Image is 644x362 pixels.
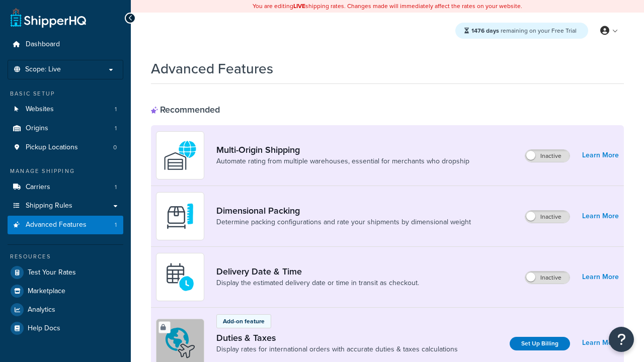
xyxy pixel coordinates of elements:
[8,100,123,119] li: Websites
[293,2,305,11] b: LIVE
[8,89,123,98] div: Basic Setup
[582,148,619,162] a: Learn More
[8,252,123,261] div: Resources
[216,278,419,288] a: Display the estimated delivery date or time in transit as checkout.
[115,124,117,133] span: 1
[8,138,123,157] a: Pickup Locations0
[115,221,117,229] span: 1
[8,167,123,175] div: Manage Shipping
[525,211,570,223] label: Inactive
[28,268,76,277] span: Test Your Rates
[115,105,117,114] span: 1
[8,216,123,234] li: Advanced Features
[8,119,123,138] a: Origins1
[151,59,273,78] h1: Advanced Features
[26,40,60,49] span: Dashboard
[216,144,469,155] a: Multi-Origin Shipping
[216,332,458,343] a: Duties & Taxes
[26,221,87,229] span: Advanced Features
[26,124,48,133] span: Origins
[582,270,619,284] a: Learn More
[163,199,198,234] img: DTVBYsAAAAAASUVORK5CYII=
[8,138,123,157] li: Pickup Locations
[216,344,458,354] a: Display rates for international orders with accurate duties & taxes calculations
[26,143,78,152] span: Pickup Locations
[8,216,123,234] a: Advanced Features1
[28,324,60,333] span: Help Docs
[582,336,619,350] a: Learn More
[25,65,61,74] span: Scope: Live
[151,104,220,115] div: Recommended
[8,100,123,119] a: Websites1
[8,319,123,337] a: Help Docs
[26,183,50,192] span: Carriers
[471,26,577,35] span: remaining on your Free Trial
[26,105,54,114] span: Websites
[113,143,117,152] span: 0
[8,178,123,197] li: Carriers
[163,259,198,295] img: gfkeb5ejjkALwAAAABJRU5ErkJggg==
[223,317,265,326] p: Add-on feature
[525,150,570,162] label: Inactive
[525,271,570,284] label: Inactive
[8,119,123,138] li: Origins
[216,156,469,166] a: Automate rating from multiple warehouses, essential for merchants who dropship
[216,217,471,227] a: Determine packing configurations and rate your shipments by dimensional weight
[8,263,123,282] a: Test Your Rates
[8,35,123,54] a: Dashboard
[8,282,123,300] a: Marketplace
[163,138,198,173] img: WatD5o0RtDAAAAAElFTkSuQmCC
[115,183,117,192] span: 1
[471,26,499,35] strong: 1476 days
[28,287,65,296] span: Marketplace
[28,306,55,314] span: Analytics
[216,205,471,216] a: Dimensional Packing
[582,209,619,223] a: Learn More
[8,178,123,197] a: Carriers1
[609,327,634,352] button: Open Resource Center
[8,301,123,319] a: Analytics
[216,266,419,277] a: Delivery Date & Time
[8,197,123,215] a: Shipping Rules
[26,202,72,210] span: Shipping Rules
[510,337,570,350] a: Set Up Billing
